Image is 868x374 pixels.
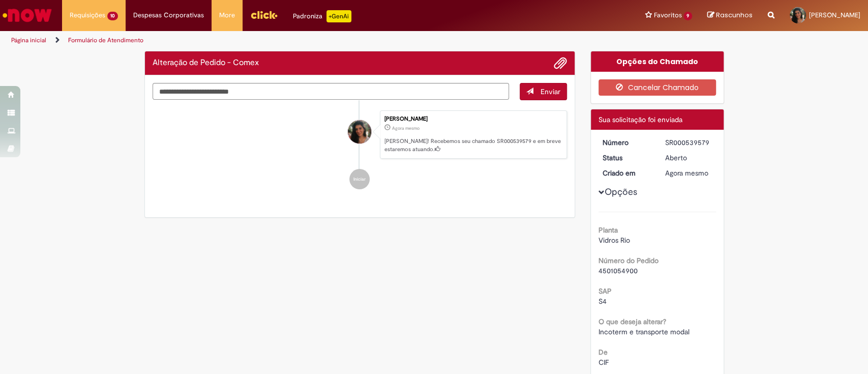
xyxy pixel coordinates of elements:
span: Despesas Corporativas [133,10,204,20]
div: Opções do Chamado [591,51,724,72]
div: Padroniza [293,10,351,22]
textarea: Digite sua mensagem aqui... [153,83,510,100]
b: O que deseja alterar? [598,317,666,326]
span: CIF [598,358,609,367]
b: Planta [598,225,618,235]
span: Agora mesmo [392,125,420,131]
a: Página inicial [11,36,46,44]
img: click_logo_yellow_360x200.png [250,7,278,22]
p: [PERSON_NAME]! Recebemos seu chamado SR000539579 e em breve estaremos atuando. [384,137,561,153]
span: Sua solicitação foi enviada [598,115,682,124]
div: SR000539579 [665,137,712,148]
span: [PERSON_NAME] [809,11,860,19]
span: 4501054900 [598,266,638,275]
div: Aberto [665,153,712,163]
div: Rafaela Silva Dias [348,120,371,143]
ul: Histórico de tíquete [153,100,567,200]
span: S4 [598,297,607,306]
dt: Criado em [595,168,657,178]
b: De [598,348,608,357]
span: Favoritos [653,10,681,20]
h2: Alteração de Pedido - Comex Histórico de tíquete [153,59,259,68]
span: 9 [683,12,692,20]
time: 28/08/2025 15:58:53 [665,168,708,178]
button: Enviar [520,83,567,100]
span: Agora mesmo [665,168,708,178]
button: Cancelar Chamado [598,79,716,96]
span: More [219,10,235,20]
li: Rafaela Silva Dias [153,110,567,159]
b: Número do Pedido [598,256,659,265]
dt: Número [595,137,657,148]
a: Formulário de Atendimento [68,36,143,44]
time: 28/08/2025 15:58:53 [392,125,420,131]
span: Vidros Rio [598,236,630,245]
a: Rascunhos [707,11,753,20]
div: 28/08/2025 15:58:53 [665,168,712,178]
dt: Status [595,153,657,163]
b: SAP [598,286,612,296]
span: 10 [107,12,118,20]
ul: Trilhas de página [8,31,571,50]
div: [PERSON_NAME] [384,116,561,122]
button: Adicionar anexos [554,56,567,70]
span: Requisições [70,10,105,20]
span: Incoterm e transporte modal [598,327,690,336]
p: +GenAi [326,10,351,22]
span: Rascunhos [716,10,753,20]
span: Enviar [541,87,560,96]
img: ServiceNow [1,5,53,25]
